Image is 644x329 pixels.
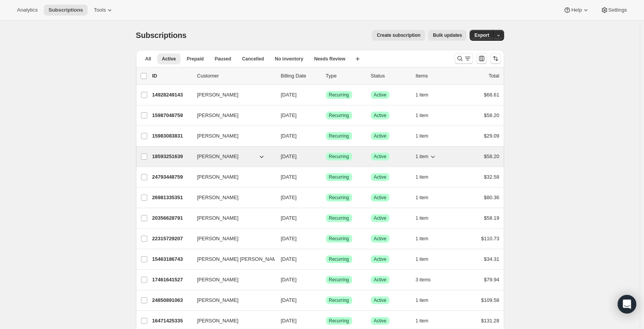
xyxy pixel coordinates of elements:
button: Sort the results [490,53,501,64]
p: 15463186743 [152,255,191,263]
div: Items [416,72,455,80]
span: No inventory [275,56,303,62]
span: Recurring [329,153,349,160]
span: $110.73 [481,236,499,241]
button: [PERSON_NAME] [193,212,270,224]
span: $58.20 [484,112,499,118]
span: Active [374,277,387,283]
button: 1 item [416,254,437,265]
div: Type [326,72,365,80]
span: Active [374,318,387,324]
span: Needs Review [314,56,346,62]
span: [PERSON_NAME] [197,153,239,160]
button: [PERSON_NAME] [193,171,270,183]
span: Paused [215,56,231,62]
span: 1 item [416,174,429,180]
span: [DATE] [281,133,297,139]
span: 1 item [416,215,429,221]
span: Recurring [329,174,349,180]
span: $131.28 [481,318,499,324]
span: $68.61 [484,92,499,98]
div: 15983083831[PERSON_NAME][DATE]SuccessRecurringSuccessActive1 item$29.09 [152,131,499,141]
span: 1 item [416,236,429,242]
div: 14928249143[PERSON_NAME][DATE]SuccessRecurringSuccessActive1 item$68.61 [152,90,499,100]
button: 1 item [416,192,437,203]
button: [PERSON_NAME] [193,130,270,142]
span: Recurring [329,92,349,98]
button: [PERSON_NAME] [193,191,270,204]
span: [DATE] [281,92,297,98]
span: Recurring [329,236,349,242]
span: Active [374,112,387,119]
span: Create subscription [377,32,420,38]
span: Analytics [17,7,38,13]
span: Prepaid [187,56,204,62]
span: [PERSON_NAME] [197,235,239,243]
span: $58.20 [484,153,499,159]
button: Search and filter results [455,53,473,64]
span: 1 item [416,256,429,262]
button: 1 item [416,233,437,244]
span: Active [374,297,387,303]
button: Create subscription [372,30,425,41]
div: 15987048759[PERSON_NAME][DATE]SuccessRecurringSuccessActive1 item$58.20 [152,110,499,121]
span: Recurring [329,277,349,283]
div: 16471425335[PERSON_NAME][DATE]SuccessRecurringSuccessActive1 item$131.28 [152,315,499,326]
span: 1 item [416,112,429,119]
p: ID [152,72,191,80]
span: [DATE] [281,195,297,200]
span: $80.36 [484,195,499,200]
p: 15983083831 [152,132,191,140]
button: Export [470,30,494,41]
span: 1 item [416,318,429,324]
span: $32.58 [484,174,499,180]
p: 16471425335 [152,317,191,325]
button: [PERSON_NAME] [193,294,270,307]
span: Active [374,215,387,221]
span: All [145,56,151,62]
p: 15987048759 [152,112,191,119]
span: [DATE] [281,174,297,180]
span: [PERSON_NAME] [197,173,239,181]
p: 18593251639 [152,153,191,160]
button: 1 item [416,295,437,306]
div: 24850891063[PERSON_NAME][DATE]SuccessRecurringSuccessActive1 item$109.58 [152,295,499,306]
button: [PERSON_NAME] [193,150,270,163]
span: $79.94 [484,277,499,282]
p: Billing Date [281,72,320,80]
span: Active [374,92,387,98]
div: 18593251639[PERSON_NAME][DATE]SuccessRecurringSuccessActive1 item$58.20 [152,151,499,162]
span: Subscriptions [136,31,187,40]
p: 20356628791 [152,214,191,222]
button: 1 item [416,131,437,141]
span: $58.19 [484,215,499,221]
span: [PERSON_NAME] [197,296,239,304]
span: Recurring [329,195,349,201]
span: Recurring [329,133,349,139]
span: Recurring [329,215,349,221]
span: Active [374,174,387,180]
button: Bulk updates [428,30,467,41]
span: [DATE] [281,215,297,221]
span: Tools [94,7,106,13]
span: [DATE] [281,318,297,324]
button: [PERSON_NAME] [193,109,270,122]
div: Open Intercom Messenger [618,295,636,313]
div: 15463186743[PERSON_NAME] [PERSON_NAME][DATE]SuccessRecurringSuccessActive1 item$34.31 [152,254,499,265]
p: 24850891063 [152,296,191,304]
span: Recurring [329,112,349,119]
span: Active [374,256,387,262]
span: [PERSON_NAME] [197,214,239,222]
button: Analytics [12,5,42,16]
button: 1 item [416,151,437,162]
div: IDCustomerBilling DateTypeStatusItemsTotal [152,72,499,80]
button: 3 items [416,274,439,285]
span: Recurring [329,256,349,262]
span: Active [374,133,387,139]
span: [DATE] [281,112,297,118]
span: [PERSON_NAME] [197,91,239,99]
p: 22315729207 [152,235,191,243]
button: Subscriptions [44,5,88,16]
span: [DATE] [281,236,297,241]
span: Active [374,153,387,160]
